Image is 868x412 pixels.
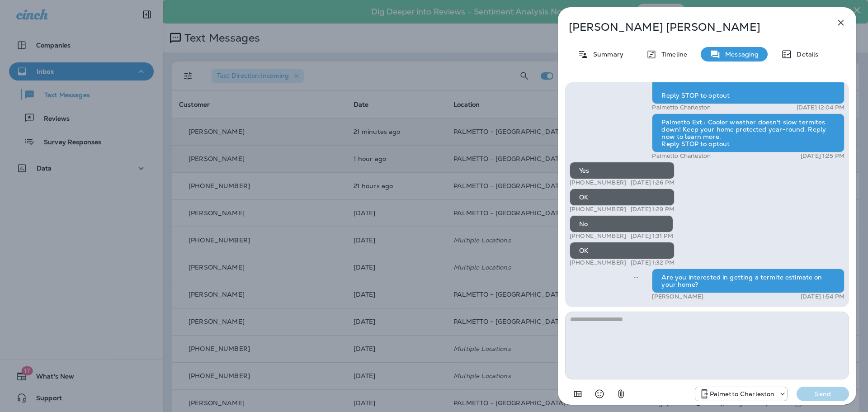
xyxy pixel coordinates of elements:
div: No [570,215,673,232]
p: [PERSON_NAME] [PERSON_NAME] [569,21,816,33]
span: Sent [634,273,638,281]
div: Palmetto Ext.: Cooler weather doesn't slow termites down! Keep your home protected year-round. Re... [652,114,844,152]
p: Palmetto Charleston [652,104,711,111]
div: OK [570,242,675,259]
p: [PHONE_NUMBER] [570,232,626,240]
p: Timeline [657,51,687,58]
p: [DATE] 1:25 PM [801,152,844,160]
div: +1 (843) 277-8322 [695,388,788,399]
div: OK [570,189,675,206]
p: [DATE] 1:31 PM [631,232,673,240]
p: [PHONE_NUMBER] [570,206,626,213]
p: [PHONE_NUMBER] [570,259,626,266]
div: Yes [570,162,675,179]
p: Palmetto Charleston [710,390,775,398]
button: Select an emoji [590,385,609,403]
p: [PHONE_NUMBER] [570,179,626,186]
p: [DATE] 1:26 PM [631,179,675,186]
p: [DATE] 1:32 PM [631,259,675,266]
p: [DATE] 12:04 PM [797,104,844,111]
div: Are you interested in getting a termite estimate on your home? [652,269,844,293]
p: [DATE] 1:29 PM [631,206,675,213]
p: Palmetto Charleston [652,152,711,160]
p: [DATE] 1:54 PM [801,293,844,300]
button: Add in a premade template [569,385,587,403]
p: Messaging [721,51,759,58]
p: [PERSON_NAME] [652,293,703,300]
p: Summary [589,51,623,58]
p: Details [792,51,818,58]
